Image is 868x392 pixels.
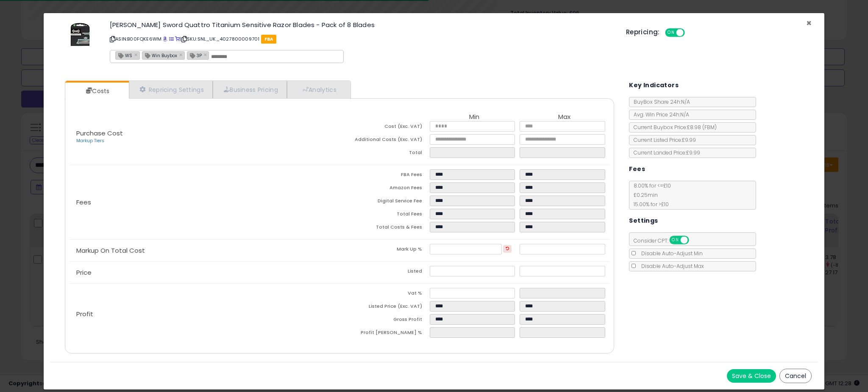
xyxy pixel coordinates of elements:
button: Cancel [779,369,812,383]
td: Total Costs & Fees [339,222,429,235]
td: Digital Service Fee [339,196,429,209]
span: £8.98 [687,124,717,131]
span: Current Listed Price: £9.99 [629,136,696,144]
span: 15.00 % for > £10 [629,201,669,208]
h5: Key Indicators [629,80,679,91]
span: ON [666,29,676,36]
span: Win Buybox [142,52,177,59]
td: Vat % [339,288,429,301]
span: WS [116,52,132,59]
span: FBA [261,35,277,44]
span: Disable Auto-Adjust Max [637,262,704,270]
td: Amazon Fees [339,182,429,196]
a: Markup Tiers [76,138,104,144]
h5: Settings [629,215,658,226]
span: £0.25 min [629,191,658,199]
a: All offer listings [169,36,174,42]
td: Total Fees [339,209,429,222]
a: Costs [65,83,128,99]
a: Repricing Settings [129,81,213,98]
td: Mark Up % [339,244,429,257]
p: Markup On Total Cost [70,247,339,254]
span: 8.00 % for <= £10 [629,182,671,208]
span: OFF [683,29,697,36]
span: Consider CPT: [629,237,700,244]
td: Additional Costs (Exc. VAT) [339,134,429,147]
a: × [134,51,139,58]
img: 41v-1bpSkZL._SL60_.jpg [68,22,92,47]
a: BuyBox page [163,36,167,42]
td: Total [339,147,429,160]
h5: Fees [629,164,645,174]
span: Current Landed Price: £9.99 [629,149,700,156]
a: × [179,51,184,58]
td: Cost (Exc. VAT) [339,121,429,134]
th: Min [430,113,520,121]
td: Listed Price (Exc. VAT) [339,301,429,314]
p: Price [70,269,339,276]
p: ASIN: B00FQKE6WM | SKU: SNL_UK_4027800009701 [110,32,613,46]
span: Current Buybox Price: [629,124,717,131]
p: Fees [70,199,339,206]
span: Disable Auto-Adjust Min [637,250,703,257]
td: Profit [PERSON_NAME] % [339,327,429,340]
a: Business Pricing [213,81,287,98]
p: Purchase Cost [70,130,339,144]
a: × [204,51,209,58]
span: 3P [187,52,202,59]
a: Your listing only [175,36,180,42]
h3: [PERSON_NAME] Sword Quattro Titanium Sensitive Razor Blades - Pack of 8 Blades [110,22,613,28]
span: ON [670,237,681,244]
h5: Repricing: [626,29,660,36]
th: Max [520,113,609,121]
span: BuyBox Share 24h: N/A [629,98,690,105]
td: Listed [339,266,429,279]
span: × [806,17,812,29]
a: Analytics [287,81,350,98]
span: ( FBM ) [702,124,717,131]
td: Gross Profit [339,314,429,327]
p: Profit [70,311,339,317]
span: OFF [688,237,701,244]
span: Avg. Win Price 24h: N/A [629,111,689,118]
button: Save & Close [727,369,776,383]
td: FBA Fees [339,169,429,182]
